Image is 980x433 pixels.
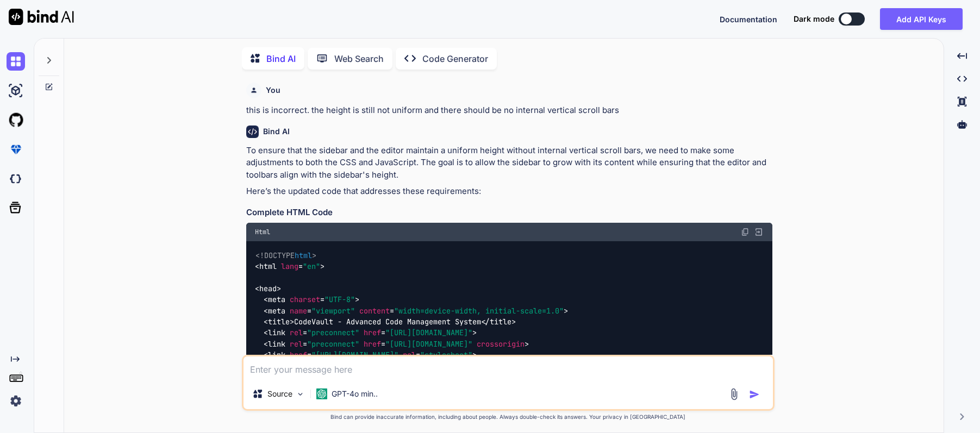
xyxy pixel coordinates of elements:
[268,350,285,360] span: link
[255,261,324,271] span: < = >
[7,52,25,71] img: chat
[264,295,359,305] span: < = >
[364,328,381,338] span: href
[246,145,772,181] p: To ensure that the sidebar and the editor maintain a uniform height without internal vertical scr...
[316,388,327,399] img: GPT-4o mini
[246,104,772,117] p: this is incorrect. the height is still not uniform and there should be no internal vertical scrol...
[290,295,320,305] span: charset
[281,261,298,271] span: lang
[311,306,355,316] span: "viewport"
[7,170,25,188] img: darkCloudIdeIcon
[7,111,25,129] img: githubLight
[880,8,963,30] button: Add API Keys
[728,388,740,400] img: attachment
[7,392,25,410] img: settings
[246,206,772,219] h3: Complete HTML Code
[255,250,316,260] span: <!DOCTYPE >
[481,317,516,327] span: </ >
[794,14,834,24] span: Dark mode
[385,339,472,349] span: "[URL][DOMAIN_NAME]"
[364,339,381,349] span: href
[477,339,525,349] span: crossorigin
[290,350,307,360] span: href
[324,295,355,305] span: "UTF-8"
[259,284,277,293] span: head
[307,328,359,338] span: "preconnect"
[741,228,750,236] img: copy
[267,388,292,399] p: Source
[359,306,390,316] span: content
[264,328,477,338] span: < = = >
[420,350,472,360] span: "stylesheet"
[255,228,270,236] span: Html
[295,250,312,260] span: html
[264,317,294,327] span: < >
[264,350,477,360] span: < = = >
[720,15,777,24] span: Documentation
[720,14,777,25] button: Documentation
[749,389,760,400] img: icon
[334,52,384,65] p: Web Search
[422,52,488,65] p: Code Generator
[268,328,285,338] span: link
[290,306,307,316] span: name
[255,284,281,293] span: < >
[7,140,25,159] img: premium
[268,339,285,349] span: link
[259,261,277,271] span: html
[268,317,290,327] span: title
[311,350,398,360] span: "[URL][DOMAIN_NAME]"
[394,306,564,316] span: "width=device-width, initial-scale=1.0"
[268,295,285,305] span: meta
[263,126,290,137] h6: Bind AI
[490,317,511,327] span: title
[9,9,74,25] img: Bind AI
[266,85,280,96] h6: You
[268,306,285,316] span: meta
[264,339,529,349] span: < = = >
[266,52,296,65] p: Bind AI
[296,390,305,399] img: Pick Models
[246,185,772,198] p: Here’s the updated code that addresses these requirements:
[242,413,775,421] p: Bind can provide inaccurate information, including about people. Always double-check its answers....
[303,261,320,271] span: "en"
[290,328,303,338] span: rel
[7,81,25,100] img: ai-studio
[403,350,416,360] span: rel
[385,328,472,338] span: "[URL][DOMAIN_NAME]"
[307,339,359,349] span: "preconnect"
[290,339,303,349] span: rel
[264,306,568,316] span: < = = >
[332,388,378,399] p: GPT-4o min..
[754,227,764,237] img: Open in Browser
